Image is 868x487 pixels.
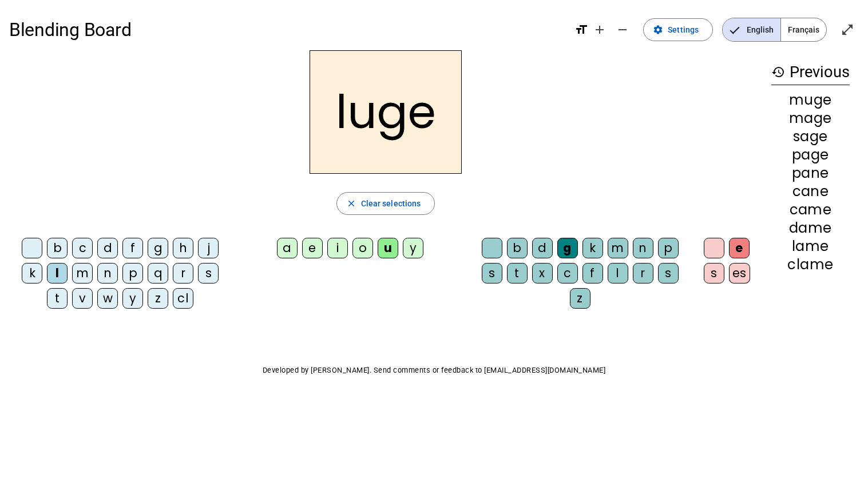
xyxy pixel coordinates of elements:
[582,238,603,258] div: k
[327,238,348,258] div: i
[704,263,724,284] div: s
[122,263,143,284] div: p
[122,288,143,309] div: y
[658,263,679,284] div: s
[771,130,850,143] div: sage
[532,238,553,258] div: d
[771,111,850,125] div: mage
[771,258,850,272] div: clame
[361,197,421,210] span: Clear selections
[593,23,607,37] mat-icon: add
[72,238,93,258] div: c
[582,263,603,284] div: f
[22,263,42,284] div: k
[771,239,850,253] div: lame
[148,238,168,258] div: g
[47,288,68,309] div: t
[771,65,785,79] mat-icon: history
[532,263,553,284] div: x
[653,25,663,35] mat-icon: settings
[616,23,629,37] mat-icon: remove
[378,238,398,258] div: u
[148,263,168,284] div: q
[173,288,193,309] div: cl
[9,364,859,377] p: Developed by [PERSON_NAME]. Send comments or feedback to [EMAIL_ADDRESS][DOMAIN_NAME]
[633,238,653,258] div: n
[574,23,588,37] mat-icon: format_size
[771,59,850,85] h3: Previous
[173,263,193,284] div: r
[507,263,528,284] div: t
[97,288,118,309] div: w
[841,23,854,37] mat-icon: open_in_full
[9,11,565,48] h1: Blending Board
[557,238,578,258] div: g
[771,221,850,235] div: dame
[658,238,679,258] div: p
[198,263,219,284] div: s
[668,23,699,37] span: Settings
[122,238,143,258] div: f
[346,198,356,209] mat-icon: close
[336,192,435,215] button: Clear selections
[198,238,219,258] div: j
[507,238,528,258] div: b
[722,18,827,42] mat-button-toggle-group: Language selection
[302,238,323,258] div: e
[771,166,850,180] div: pane
[771,185,850,198] div: cane
[836,18,859,41] button: Enter full screen
[588,18,611,41] button: Increase font size
[771,93,850,107] div: muge
[643,18,713,41] button: Settings
[97,263,118,284] div: n
[633,263,653,284] div: r
[352,238,373,258] div: o
[482,263,502,284] div: s
[723,18,780,41] span: English
[611,18,634,41] button: Decrease font size
[47,263,68,284] div: l
[729,238,750,258] div: e
[277,238,298,258] div: a
[771,148,850,162] div: page
[173,238,193,258] div: h
[310,50,462,174] h2: luge
[608,238,628,258] div: m
[72,288,93,309] div: v
[608,263,628,284] div: l
[771,203,850,217] div: came
[148,288,168,309] div: z
[557,263,578,284] div: c
[570,288,590,309] div: z
[729,263,750,284] div: es
[97,238,118,258] div: d
[781,18,826,41] span: Français
[72,263,93,284] div: m
[47,238,68,258] div: b
[403,238,423,258] div: y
